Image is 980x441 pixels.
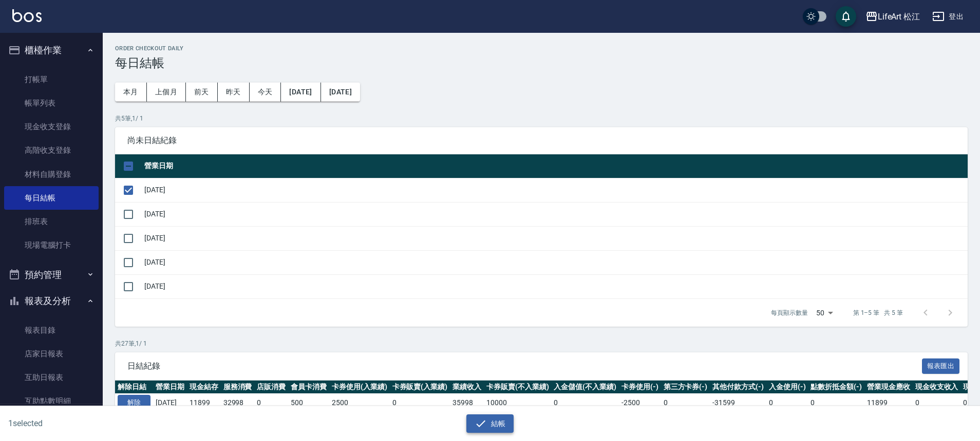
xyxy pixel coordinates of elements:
td: 0 [254,394,288,412]
button: 今天 [250,83,281,102]
td: [DATE] [142,274,968,298]
a: 互助點數明細 [4,389,99,413]
td: 2500 [329,394,390,412]
td: [DATE] [142,202,968,226]
button: [DATE] [281,83,321,102]
th: 卡券販賣(入業績) [390,380,450,394]
button: 結帳 [466,414,514,433]
td: 0 [661,394,710,412]
td: 0 [390,394,450,412]
th: 服務消費 [221,380,255,394]
p: 每頁顯示數量 [771,308,808,317]
th: 點數折抵金額(-) [808,380,864,394]
td: 0 [913,394,961,412]
a: 報表匯出 [922,360,960,370]
td: 10000 [484,394,552,412]
td: 32998 [221,394,255,412]
a: 現金收支登錄 [4,115,99,138]
th: 店販消費 [254,380,288,394]
span: 日結紀錄 [127,361,922,371]
p: 共 27 筆, 1 / 1 [115,339,968,348]
a: 高階收支登錄 [4,138,99,162]
a: 互助日報表 [4,366,99,389]
a: 打帳單 [4,68,99,91]
div: 50 [812,299,837,327]
th: 業績收入 [450,380,484,394]
a: 帳單列表 [4,91,99,115]
th: 入金使用(-) [766,380,808,394]
td: 500 [288,394,329,412]
span: 尚未日結紀錄 [127,135,955,146]
a: 店家日報表 [4,342,99,366]
a: 每日結帳 [4,186,99,210]
td: 11899 [864,394,913,412]
td: [DATE] [142,178,968,202]
th: 營業日期 [142,154,968,178]
button: 報表及分析 [4,288,99,314]
button: 櫃檯作業 [4,37,99,64]
button: LifeArt 松江 [861,6,925,27]
p: 第 1–5 筆 共 5 筆 [853,308,903,317]
button: 預約管理 [4,262,99,288]
td: 0 [766,394,808,412]
button: 前天 [186,83,218,102]
td: 0 [551,394,619,412]
th: 現金收支收入 [913,380,961,394]
button: 本月 [115,83,147,102]
th: 現金結存 [187,380,221,394]
th: 營業現金應收 [864,380,913,394]
th: 卡券使用(-) [619,380,661,394]
td: 35998 [450,394,484,412]
div: LifeArt 松江 [878,10,920,23]
a: 排班表 [4,210,99,233]
td: [DATE] [153,394,187,412]
th: 營業日期 [153,380,187,394]
h6: 1 selected [8,417,243,430]
th: 卡券販賣(不入業績) [484,380,552,394]
h3: 每日結帳 [115,56,968,70]
td: -31599 [710,394,766,412]
th: 會員卡消費 [288,380,329,394]
button: save [836,6,856,27]
button: 登出 [928,7,968,26]
button: 解除 [118,395,150,411]
a: 材料自購登錄 [4,163,99,186]
td: [DATE] [142,250,968,274]
button: 昨天 [218,83,250,102]
button: [DATE] [321,83,360,102]
th: 卡券使用(入業績) [329,380,390,394]
a: 現場電腦打卡 [4,233,99,257]
img: Logo [12,9,42,22]
a: 報表目錄 [4,318,99,342]
button: 上個月 [147,83,186,102]
th: 解除日結 [115,380,153,394]
button: 報表匯出 [922,358,960,374]
td: [DATE] [142,226,968,250]
th: 其他付款方式(-) [710,380,766,394]
td: 11899 [187,394,221,412]
th: 第三方卡券(-) [661,380,710,394]
p: 共 5 筆, 1 / 1 [115,114,968,123]
td: 0 [808,394,864,412]
h2: Order checkout daily [115,45,968,52]
td: -2500 [619,394,661,412]
th: 入金儲值(不入業績) [551,380,619,394]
